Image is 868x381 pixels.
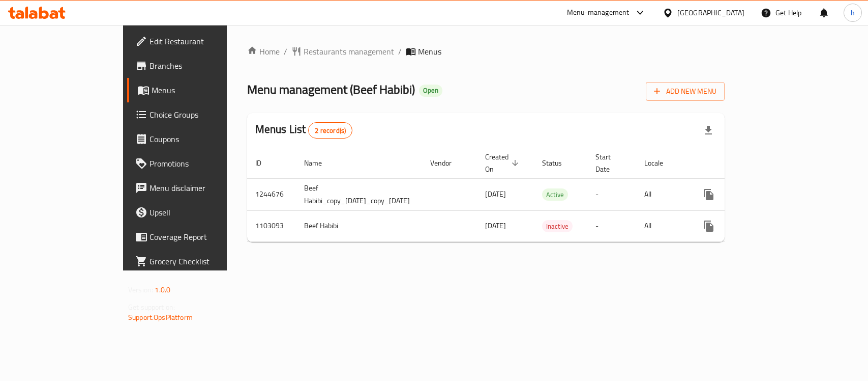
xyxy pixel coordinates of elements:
td: All [636,210,689,241]
th: Actions [689,148,802,179]
span: Restaurants management [304,45,394,58]
div: Inactive [542,220,573,232]
div: Open [419,85,442,97]
span: Menu disclaimer [149,182,260,194]
a: Grocery Checklist [127,249,268,274]
span: Menus [152,84,260,96]
span: Choice Groups [149,108,260,121]
nav: breadcrumb [247,45,725,58]
li: / [284,45,287,58]
span: Get support on: [128,301,175,314]
a: Coupons [127,127,268,151]
td: - [587,210,636,241]
div: Total records count [308,122,352,139]
a: Promotions [127,151,268,176]
span: Locale [644,157,676,169]
span: h [851,7,855,18]
span: Start Date [595,151,624,175]
li: / [398,45,402,58]
a: Edit Restaurant [127,29,268,53]
span: Menus [418,45,441,58]
button: more [697,214,721,238]
a: Upsell [127,200,268,225]
div: [GEOGRAPHIC_DATA] [677,7,744,18]
span: Name [304,157,335,169]
a: Support.OpsPlatform [128,311,193,324]
span: [DATE] [485,187,506,201]
table: enhanced table [247,148,802,242]
a: Restaurants management [291,45,394,58]
td: - [587,178,636,210]
span: Inactive [542,221,573,232]
a: Branches [127,53,268,78]
span: Version: [128,283,153,296]
span: Vendor [430,157,465,169]
a: Menu disclaimer [127,176,268,200]
span: Promotions [149,157,260,170]
a: Coverage Report [127,225,268,249]
a: Menus [127,78,268,102]
span: Branches [149,60,260,72]
button: Change Status [721,182,745,207]
span: 1.0.0 [155,283,170,296]
td: All [636,178,689,210]
span: ID [255,157,275,169]
span: Coupons [149,133,260,145]
span: Add New Menu [654,85,716,98]
td: 1103093 [247,210,296,241]
div: Menu-management [567,7,630,19]
button: Add New Menu [646,82,725,101]
span: Menu management ( Beef Habibi ) [247,78,415,101]
td: 1244676 [247,178,296,210]
span: Grocery Checklist [149,255,260,267]
span: Open [419,86,442,95]
a: Choice Groups [127,102,268,127]
button: more [697,182,721,207]
td: Beef Habibi [296,210,422,241]
span: Coverage Report [149,231,260,243]
h2: Menus List [255,122,352,139]
span: Upsell [149,206,260,219]
span: 2 record(s) [309,126,352,135]
span: Status [542,157,575,169]
span: [DATE] [485,219,506,232]
div: Active [542,188,568,201]
span: Active [542,189,568,201]
span: Edit Restaurant [149,35,260,47]
span: Created On [485,151,522,175]
td: Beef Habibi_copy_[DATE]_copy_[DATE] [296,178,422,210]
button: Change Status [721,214,745,238]
div: Export file [696,118,721,143]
